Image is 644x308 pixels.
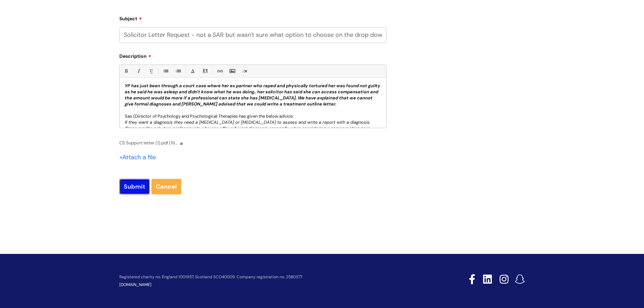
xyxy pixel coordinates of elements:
label: Description [119,51,386,59]
input: Submit [119,179,150,194]
span: CS Support letter (1).pdf (196.65 KB ) - [119,139,178,147]
b: YP has just been through a court case where her ex partner who raped and physically tortured her ... [125,83,380,107]
i: If they want a diagnosis they need a [MEDICAL_DATA] or [MEDICAL_DATA] to assess and write a repor... [125,119,380,149]
a: Link [215,67,224,75]
a: Italic (Ctrl-I) [134,67,143,75]
a: Cancel [151,179,181,194]
a: Underline(Ctrl-U) [147,67,155,75]
a: Back Color [201,67,209,75]
p: Registered charity no. England 1001957, Scotland SCO40009. Company registration no. 2580377 [119,275,421,279]
a: • Unordered List (Ctrl-Shift-7) [161,67,170,75]
label: Subject [119,14,386,22]
a: Font Color [188,67,197,75]
div: Attach a file [119,152,160,163]
a: [DOMAIN_NAME] [119,282,151,287]
a: Insert Image... [228,67,236,75]
p: Sas (Director of Psychology and Psychological Therapies has given the below advice: [125,113,381,119]
a: Remove formatting (Ctrl-\) [240,67,249,75]
a: Bold (Ctrl-B) [122,67,130,75]
a: 1. Ordered List (Ctrl-Shift-8) [174,67,182,75]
